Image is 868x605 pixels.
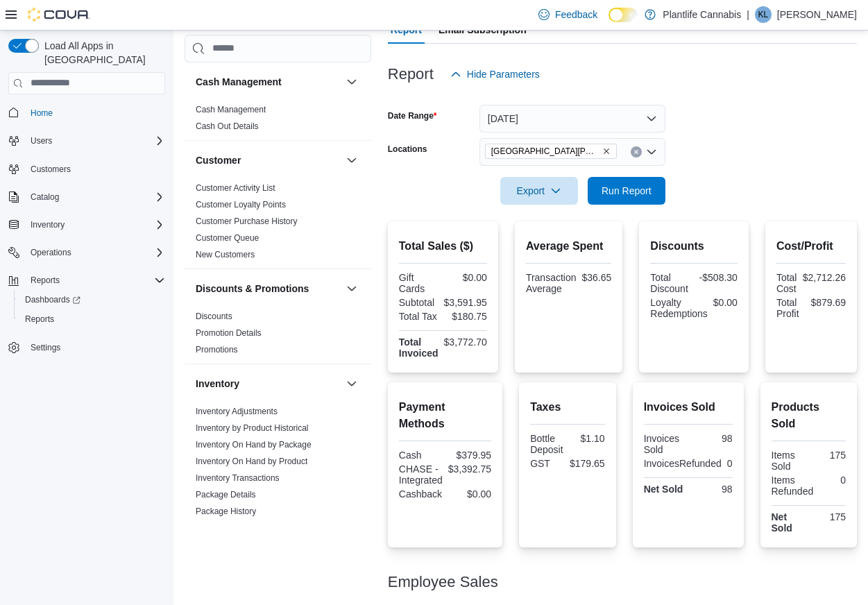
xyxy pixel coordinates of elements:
[31,342,60,353] span: Settings
[399,399,491,432] h2: Payment Methods
[713,297,738,308] div: $0.00
[196,75,341,89] button: Cash Management
[644,458,722,469] div: InvoicesRefunded
[491,144,599,158] span: [GEOGRAPHIC_DATA][PERSON_NAME][GEOGRAPHIC_DATA]
[25,244,165,261] span: Operations
[25,314,54,325] span: Reports
[485,144,617,159] span: Fort McMurray - Stoney Creek
[776,238,846,255] h2: Cost/Profit
[8,97,165,394] nav: Complex example
[25,272,65,289] button: Reports
[196,490,256,500] a: Package Details
[31,275,60,286] span: Reports
[644,433,686,455] div: Invoices Sold
[25,339,165,356] span: Settings
[343,375,360,392] button: Inventory
[609,22,609,23] span: Dark Mode
[588,177,665,205] button: Run Report
[650,297,708,319] div: Loyalty Redemptions
[14,309,171,329] button: Reports
[185,403,371,592] div: Inventory
[196,439,312,450] span: Inventory On Hand by Package
[196,344,238,355] span: Promotions
[810,297,846,308] div: $879.69
[3,159,171,179] button: Customers
[196,216,298,226] a: Customer Purchase History
[388,110,437,121] label: Date Range
[819,475,846,486] div: 0
[196,282,309,296] h3: Discounts & Promotions
[444,297,487,308] div: $3,591.95
[3,131,171,151] button: Users
[196,473,280,483] a: Inventory Transactions
[691,484,733,495] div: 98
[777,6,857,23] p: [PERSON_NAME]
[185,101,371,140] div: Cash Management
[444,336,487,348] div: $3,772.70
[25,216,70,233] button: Inventory
[776,272,797,294] div: Total Cost
[570,458,605,469] div: $179.65
[25,133,58,149] button: Users
[776,297,806,319] div: Total Profit
[691,433,733,444] div: 98
[3,103,171,123] button: Home
[25,189,65,205] button: Catalog
[196,282,341,296] button: Discounts & Promotions
[467,67,540,81] span: Hide Parameters
[25,105,58,121] a: Home
[727,458,733,469] div: 0
[530,458,564,469] div: GST
[509,177,570,205] span: Export
[448,450,491,461] div: $379.95
[758,6,769,23] span: KL
[196,105,266,114] a: Cash Management
[343,152,360,169] button: Customer
[196,183,275,193] a: Customer Activity List
[570,433,605,444] div: $1.10
[399,238,487,255] h2: Total Sales ($)
[399,450,443,461] div: Cash
[25,294,80,305] span: Dashboards
[196,75,282,89] h3: Cash Management
[196,345,238,355] a: Promotions
[343,74,360,90] button: Cash Management
[399,311,441,322] div: Total Tax
[196,232,259,244] span: Customer Queue
[3,337,171,357] button: Settings
[388,144,427,155] label: Locations
[185,308,371,364] div: Discounts & Promotions
[399,297,439,308] div: Subtotal
[555,8,597,22] span: Feedback
[25,104,165,121] span: Home
[772,511,792,534] strong: Net Sold
[196,104,266,115] span: Cash Management
[196,153,241,167] h3: Customer
[19,311,165,327] span: Reports
[445,311,487,322] div: $180.75
[388,66,434,83] h3: Report
[533,1,603,28] a: Feedback
[644,399,733,416] h2: Invoices Sold
[811,511,846,522] div: 175
[803,272,846,283] div: $2,712.26
[772,475,814,497] div: Items Refunded
[196,456,307,467] span: Inventory On Hand by Product
[19,291,86,308] a: Dashboards
[448,488,491,500] div: $0.00
[697,272,738,283] div: -$508.30
[25,161,76,178] a: Customers
[196,377,239,391] h3: Inventory
[530,433,565,455] div: Bottle Deposit
[196,406,278,417] span: Inventory Adjustments
[646,146,657,157] button: Open list of options
[196,423,309,434] span: Inventory by Product Historical
[31,247,71,258] span: Operations
[196,121,259,131] a: Cash Out Details
[650,272,691,294] div: Total Discount
[196,440,312,450] a: Inventory On Hand by Package
[196,377,341,391] button: Inventory
[19,311,60,327] a: Reports
[3,215,171,235] button: Inventory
